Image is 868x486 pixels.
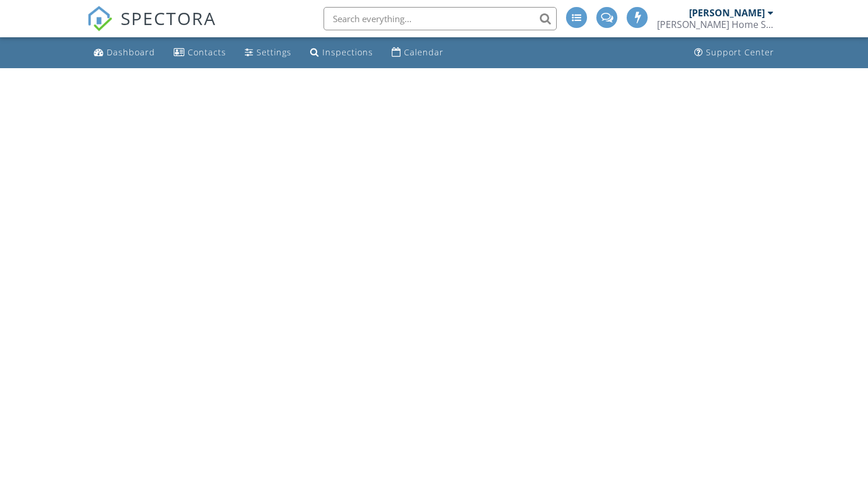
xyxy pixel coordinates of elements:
[689,7,765,19] div: [PERSON_NAME]
[240,42,296,64] a: Settings
[324,7,557,30] input: Search everything...
[657,19,774,30] div: Scott Home Services, LLC
[305,42,378,64] a: Inspections
[256,47,291,58] div: Settings
[89,42,160,64] a: Dashboard
[169,42,231,64] a: Contacts
[87,6,113,31] img: The Best Home Inspection Software - Spectora
[322,47,373,58] div: Inspections
[690,42,779,64] a: Support Center
[706,47,774,58] div: Support Center
[121,6,216,30] span: SPECTORA
[188,47,226,58] div: Contacts
[387,42,448,64] a: Calendar
[107,47,155,58] div: Dashboard
[87,16,216,40] a: SPECTORA
[404,47,444,58] div: Calendar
